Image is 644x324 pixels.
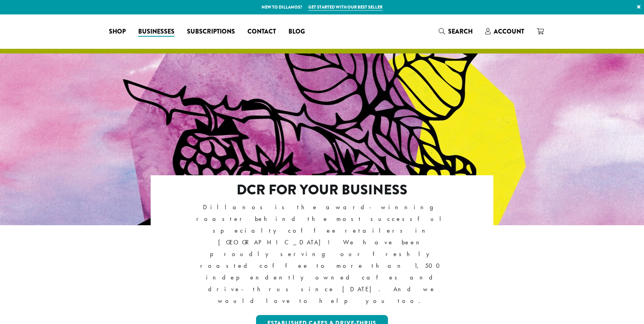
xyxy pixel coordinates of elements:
h2: DCR FOR YOUR BUSINESS [185,182,460,198]
a: Get started with our best seller [308,4,382,11]
span: Subscriptions [187,27,235,37]
span: Businesses [138,27,174,37]
a: Shop [103,25,132,38]
span: Shop [109,27,126,37]
span: Contact [247,27,276,37]
span: Search [448,27,473,36]
span: Account [494,27,524,36]
span: Blog [288,27,305,37]
a: Search [432,25,479,38]
p: Dillanos is the award-winning roaster behind the most successful specialty coffee retailers in [G... [185,201,460,307]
